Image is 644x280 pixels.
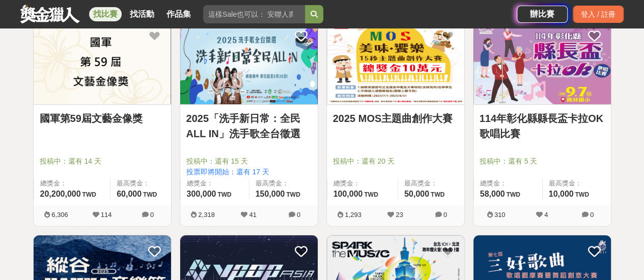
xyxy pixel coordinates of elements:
[480,111,605,141] a: 114年彰化縣縣長盃卡拉OK歌唱比賽
[345,211,361,219] span: 1,293
[549,190,574,198] span: 10,000
[89,7,122,21] a: 找比賽
[117,178,164,189] span: 最高獎金：
[404,178,458,189] span: 最高獎金：
[249,211,256,219] span: 41
[590,211,594,219] span: 0
[473,19,611,104] img: Cover Image
[573,6,624,23] div: 登入 / 註冊
[494,211,506,219] span: 310
[506,191,520,198] span: TWD
[544,211,548,219] span: 4
[186,167,312,177] span: 投票即將開始：還有 17 天
[396,211,403,219] span: 23
[143,191,157,198] span: TWD
[333,190,363,198] span: 100,000
[180,19,318,104] img: Cover Image
[443,211,447,219] span: 0
[101,211,112,219] span: 114
[126,7,158,21] a: 找活動
[186,156,312,167] span: 投稿中：還有 15 天
[480,156,605,167] span: 投稿中：還有 5 天
[187,190,216,198] span: 300,000
[256,178,312,189] span: 最高獎金：
[40,178,104,189] span: 總獎金：
[150,211,154,219] span: 0
[186,111,312,141] a: 2025「洗手新日常：全民 ALL IN」洗手歌全台徵選
[198,211,215,219] span: 2,318
[82,191,96,198] span: TWD
[117,190,142,198] span: 60,000
[40,156,165,167] span: 投稿中：還有 14 天
[431,191,444,198] span: TWD
[203,5,305,23] input: 這樣Sale也可以： 安聯人壽創意銷售法募集
[404,190,429,198] span: 50,000
[333,111,458,126] a: 2025 MOS主題曲創作大賽
[333,156,458,167] span: 投稿中：還有 20 天
[517,6,568,23] a: 辦比賽
[327,19,464,104] img: Cover Image
[217,191,231,198] span: TWD
[256,190,285,198] span: 150,000
[51,211,68,219] span: 6,306
[364,191,378,198] span: TWD
[40,190,81,198] span: 20,200,000
[162,7,195,21] a: 作品集
[480,190,505,198] span: 58,000
[40,111,165,126] a: 國軍第59屆文藝金像獎
[34,19,171,104] img: Cover Image
[297,211,300,219] span: 0
[187,178,243,189] span: 總獎金：
[549,178,605,189] span: 最高獎金：
[286,191,300,198] span: TWD
[333,178,391,189] span: 總獎金：
[575,191,589,198] span: TWD
[480,178,536,189] span: 總獎金：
